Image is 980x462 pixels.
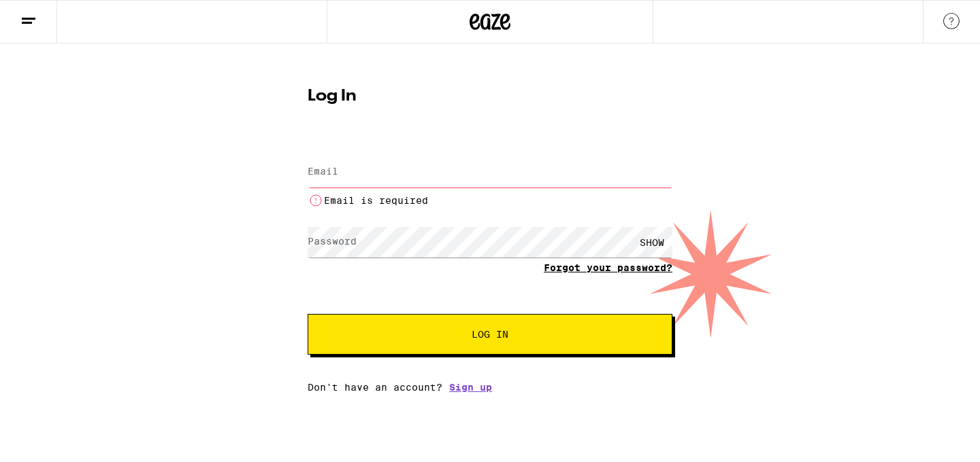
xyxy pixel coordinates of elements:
[308,314,672,355] button: Log In
[308,192,672,209] li: Email is required
[308,236,357,247] label: Password
[544,262,672,273] a: Forgot your password?
[308,382,672,393] div: Don't have an account?
[308,88,672,105] h1: Log In
[632,227,672,257] div: SHOW
[308,157,672,188] input: Email
[308,166,338,177] label: Email
[449,382,492,393] a: Sign up
[8,10,98,20] span: Hi. Need any help?
[472,330,508,339] span: Log In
